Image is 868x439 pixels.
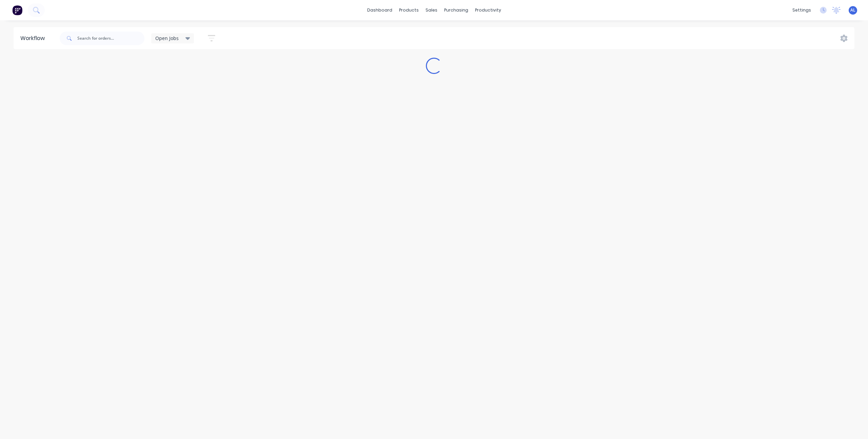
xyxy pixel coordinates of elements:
[155,35,179,42] span: Open Jobs
[850,7,855,13] span: AL
[422,5,441,15] div: sales
[364,5,396,15] a: dashboard
[20,34,48,42] div: Workflow
[441,5,472,15] div: purchasing
[472,5,505,15] div: productivity
[12,5,22,15] img: Factory
[789,5,814,15] div: settings
[396,5,422,15] div: products
[77,32,144,45] input: Search for orders...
